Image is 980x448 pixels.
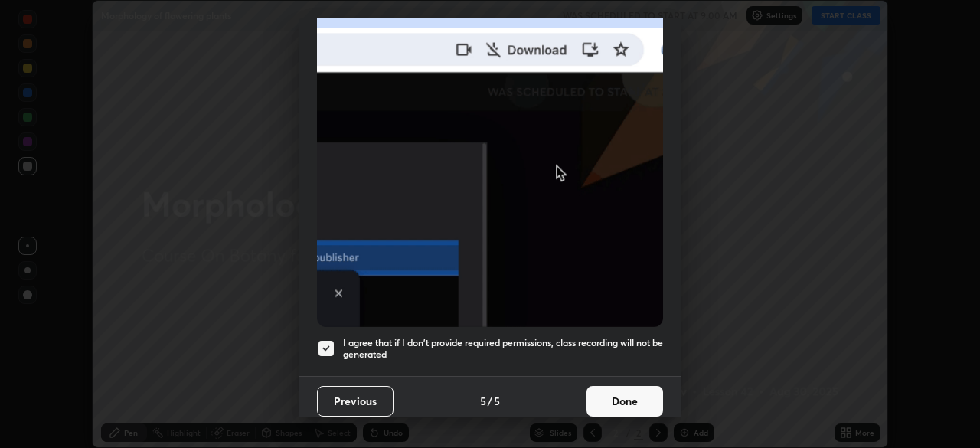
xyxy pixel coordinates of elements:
[317,386,394,417] button: Previous
[488,393,492,409] h4: /
[480,393,486,409] h4: 5
[343,337,663,361] h5: I agree that if I don't provide required permissions, class recording will not be generated
[586,386,663,417] button: Done
[494,393,500,409] h4: 5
